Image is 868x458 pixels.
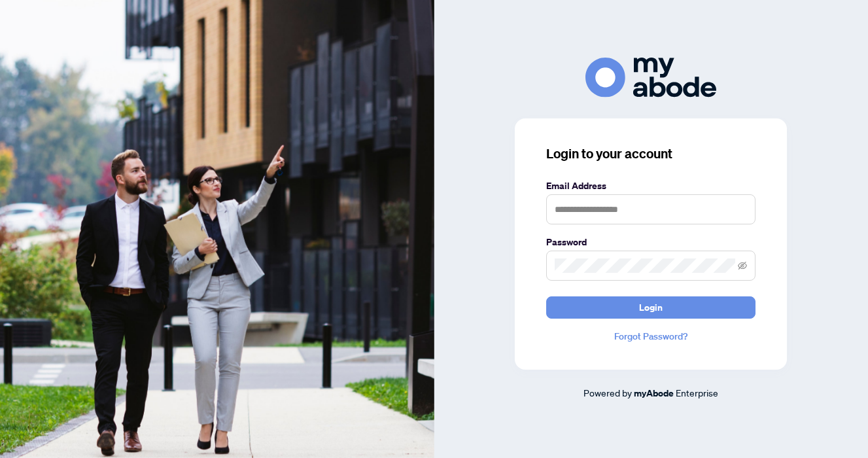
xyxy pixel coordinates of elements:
span: Powered by [583,387,632,398]
label: Password [546,235,755,249]
h3: Login to your account [546,145,755,163]
label: Email Address [546,179,755,193]
a: myAbode [634,386,674,400]
span: Enterprise [676,387,718,398]
span: eye-invisible [738,261,747,270]
a: Forgot Password? [546,329,755,343]
span: Login [639,297,663,318]
img: ma-logo [585,58,716,97]
button: Login [546,296,755,319]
